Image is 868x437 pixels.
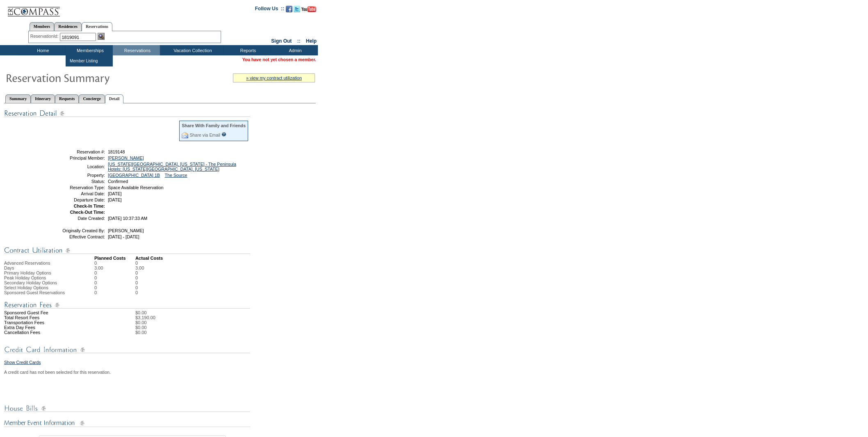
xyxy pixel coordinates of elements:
span: :: [297,38,301,44]
td: Status: [46,179,105,184]
td: $0.00 [135,330,316,335]
td: Planned Costs [94,256,135,261]
td: Sponsored Guest Fee [4,310,94,315]
td: Reports [224,45,271,55]
div: ReservationId: [30,33,60,40]
td: Property: [46,173,105,178]
td: Vacation Collection [160,45,224,55]
img: Member Event [4,419,250,429]
a: Show Credit Cards [4,360,41,365]
td: Originally Created By: [46,228,105,233]
img: Credit Card Information [4,345,250,355]
div: A credit card has not been selected for this reservation. [4,370,316,375]
td: Date Created: [46,216,105,221]
span: Select Holiday Options [4,285,48,290]
td: Reservation #: [46,149,105,154]
img: Reservaton Summary [5,69,169,86]
img: Reservation Search [98,33,105,40]
a: [PERSON_NAME] [108,156,144,160]
td: Actual Costs [135,256,316,261]
a: The Source [165,173,187,178]
a: Follow us on Twitter [294,8,300,13]
td: Extra Day Fees [4,325,94,330]
a: Subscribe to our YouTube Channel [302,8,316,13]
a: [GEOGRAPHIC_DATA] 1B [108,173,160,178]
td: Arrival Date: [46,191,105,196]
img: Reservation Fees [4,300,250,310]
span: You have not yet chosen a member. [242,57,316,62]
td: Location: [46,162,105,172]
td: Principal Member: [46,156,105,160]
div: Share With Family and Friends [182,123,246,128]
span: [DATE] - [DATE] [108,234,139,239]
a: Itinerary [31,94,55,103]
a: Help [306,38,317,44]
td: $0.00 [135,325,316,330]
img: Reservation Detail [4,108,250,119]
td: Reservation Type: [46,185,105,190]
span: Space Available Reservation [108,185,163,190]
a: Residences [54,22,82,31]
img: Subscribe to our YouTube Channel [302,6,316,12]
strong: Check-Out Time: [70,210,105,215]
span: Confirmed [108,179,128,184]
td: $0.00 [135,310,316,315]
span: 1819148 [108,149,125,154]
td: 0 [94,285,135,290]
td: 0 [94,261,135,265]
img: Become our fan on Facebook [286,6,292,12]
td: 3.00 [94,265,135,270]
td: Departure Date: [46,197,105,202]
a: Members [30,22,55,31]
td: Memberships [66,45,113,55]
strong: Check-In Time: [74,204,105,208]
a: [US_STATE][GEOGRAPHIC_DATA], [US_STATE] - The Peninsula Hotels: [US_STATE][GEOGRAPHIC_DATA], [US_... [108,162,236,172]
td: 0 [135,275,144,280]
span: Days [4,265,14,270]
img: House Bills [4,403,250,414]
span: [DATE] 10:37:33 AM [108,216,147,221]
td: 0 [135,285,144,290]
td: Admin [271,45,318,55]
a: Reservations [82,22,112,31]
td: 0 [135,261,144,265]
td: 0 [135,290,144,295]
td: 0 [135,270,144,275]
span: Primary Holiday Options [4,270,51,275]
td: Effective Contract: [46,234,105,239]
a: Share via Email [190,133,220,137]
span: [DATE] [108,197,122,202]
span: [PERSON_NAME] [108,228,144,233]
img: Follow us on Twitter [294,6,300,12]
td: 0 [94,280,135,285]
td: Transportation Fees [4,320,94,325]
td: Cancellation Fees [4,330,94,335]
span: Sponsored Guest Reservations [4,290,65,295]
td: 3.00 [135,265,144,270]
td: Home [18,45,66,55]
td: Total Resort Fees [4,315,94,320]
input: What is this? [222,132,226,137]
a: » view my contract utilization [246,76,302,80]
span: Advanced Reservations [4,261,50,265]
a: Requests [55,94,79,103]
td: 0 [94,290,135,295]
td: $0.00 [135,320,316,325]
a: Concierge [79,94,105,103]
td: 0 [94,275,135,280]
img: Contract Utilization [4,245,250,256]
td: 0 [135,280,144,285]
td: $3,190.00 [135,315,316,320]
span: [DATE] [108,191,122,196]
td: Reservations [113,45,160,55]
a: Sign Out [271,38,292,44]
td: Follow Us :: [255,5,284,15]
span: Secondary Holiday Options [4,280,57,285]
a: Become our fan on Facebook [286,8,292,13]
td: 0 [94,270,135,275]
a: Summary [5,94,31,103]
td: Member Listing [68,57,98,65]
span: Peak Holiday Options [4,275,46,280]
a: Detail [105,94,124,103]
